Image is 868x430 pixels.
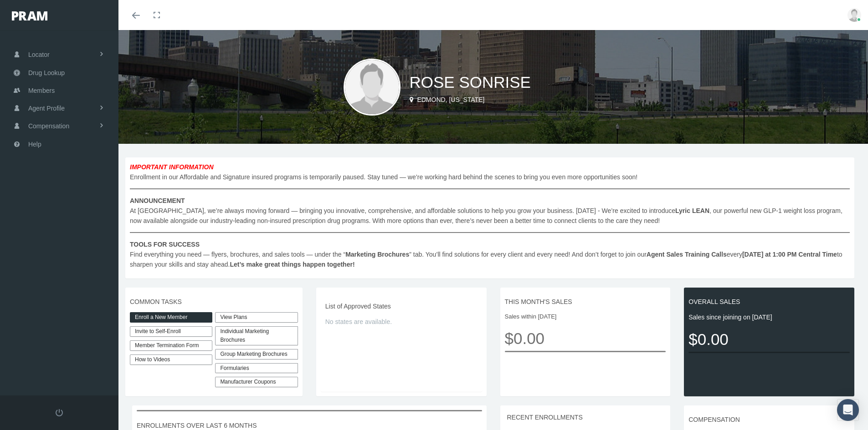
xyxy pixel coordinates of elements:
[12,11,47,20] img: PRAM_20_x_78.png
[28,117,69,135] span: Compensation
[410,73,531,91] span: ROSE SONRISE
[28,64,65,81] span: Drug Lookup
[28,100,65,117] span: Agent Profile
[847,8,861,22] img: user-placeholder.jpg
[28,136,41,153] span: Help
[837,399,859,421] div: Open Intercom Messenger
[28,82,55,99] span: Members
[417,96,484,103] span: EDMOND, [US_STATE]
[28,46,50,63] span: Locator
[344,59,401,116] img: user-placeholder.jpg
